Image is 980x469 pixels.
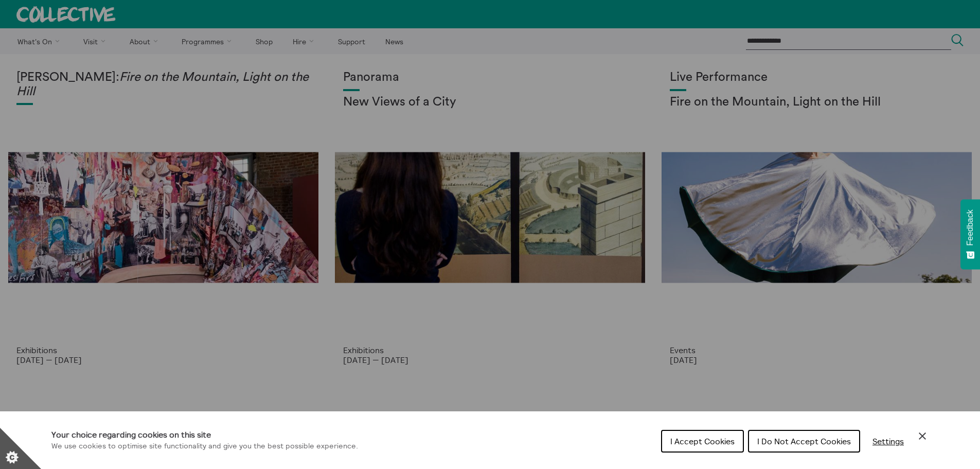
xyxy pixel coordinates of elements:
button: Settings [864,431,912,451]
span: Feedback [966,210,975,246]
button: Feedback - Show survey [960,199,980,269]
button: I Do Not Accept Cookies [748,430,860,453]
span: I Do Not Accept Cookies [757,436,851,446]
p: We use cookies to optimise site functionality and give you the best possible experience. [51,441,358,452]
span: Settings [872,436,904,446]
h1: Your choice regarding cookies on this site [51,428,358,441]
button: I Accept Cookies [661,430,744,453]
span: I Accept Cookies [670,436,735,446]
button: Close Cookie Control [916,430,929,442]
